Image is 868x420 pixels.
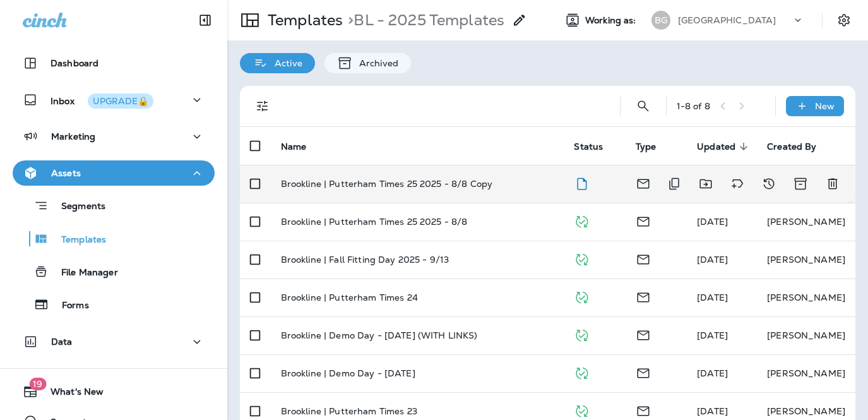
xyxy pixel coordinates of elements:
span: Published [574,366,590,378]
td: [PERSON_NAME] [757,203,855,241]
button: Collapse Sidebar [187,8,223,33]
span: Published [574,291,590,302]
div: 1 - 8 of 8 [677,101,710,111]
div: BG [651,11,670,30]
p: New [815,101,835,111]
span: Email [636,404,651,416]
span: Status [574,141,603,152]
span: Name [281,141,323,152]
button: Templates [13,225,215,252]
p: Active [268,58,302,68]
button: Segments [13,192,215,219]
p: BL - 2025 Templates [343,11,504,30]
button: Search Templates [631,93,656,119]
p: Brookline | Putterham Times 23 [281,406,417,416]
button: Add tags [725,171,750,196]
p: Archived [353,58,398,68]
span: Meredith Otero [697,405,728,417]
button: UPGRADE🔒 [88,93,153,109]
button: Archive [788,171,814,196]
p: Templates [263,11,343,30]
span: Updated [697,141,752,152]
p: Templates [49,234,106,246]
p: Brookline | Demo Day - [DATE] [281,368,415,378]
p: [GEOGRAPHIC_DATA] [678,15,776,25]
button: Move to folder [693,171,718,196]
span: Working as: [585,15,639,26]
p: Inbox [51,93,153,107]
span: 19 [29,378,46,390]
p: Data [51,337,73,347]
button: Duplicate [662,171,687,196]
span: Published [574,253,590,264]
span: Email [636,177,651,188]
td: [PERSON_NAME] [757,354,855,392]
button: Filters [250,93,275,119]
span: Email [636,328,651,340]
button: Data [13,329,215,354]
span: Published [574,404,590,416]
p: Segments [49,201,105,213]
p: Brookline | Demo Day - [DATE] (WITH LINKS) [281,330,478,340]
p: File Manager [49,267,118,279]
button: 19What's New [13,379,215,404]
p: Brookline | Putterham Times 25 2025 - 8/8 Copy [281,179,492,189]
span: Meredith Otero [697,292,728,303]
span: Updated [697,141,735,152]
span: Email [636,215,651,226]
p: Marketing [51,131,95,141]
span: Type [636,141,673,152]
button: Dashboard [13,51,215,76]
p: Forms [49,300,89,312]
p: Brookline | Putterham Times 24 [281,292,418,303]
span: Email [636,291,651,302]
span: Published [574,328,590,340]
span: Created By [767,141,816,152]
span: Draft [574,177,590,188]
button: Delete [820,171,845,196]
span: Rachael Owen [697,368,728,379]
td: [PERSON_NAME] [757,241,855,279]
span: Created By [767,141,833,152]
p: Dashboard [51,58,98,68]
td: [PERSON_NAME] [757,316,855,354]
button: Marketing [13,124,215,149]
td: [PERSON_NAME] [757,279,855,316]
button: InboxUPGRADE🔒 [13,87,215,112]
button: Settings [833,9,855,32]
span: Meredith Otero [697,330,728,341]
span: What's New [38,387,104,402]
span: Scott Logan [697,216,728,227]
span: Type [636,141,657,152]
span: Published [574,215,590,226]
button: Assets [13,160,215,186]
span: Email [636,253,651,264]
div: UPGRADE🔒 [93,97,148,105]
span: Name [281,141,307,152]
button: File Manager [13,258,215,285]
span: Email [636,366,651,378]
p: Assets [51,168,81,178]
button: Forms [13,291,215,318]
span: Scott Logan [697,254,728,265]
span: Status [574,141,619,152]
p: Brookline | Fall Fitting Day 2025 - 9/13 [281,255,449,265]
p: Brookline | Putterham Times 25 2025 - 8/8 [281,217,468,227]
button: View Changelog [756,171,782,196]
